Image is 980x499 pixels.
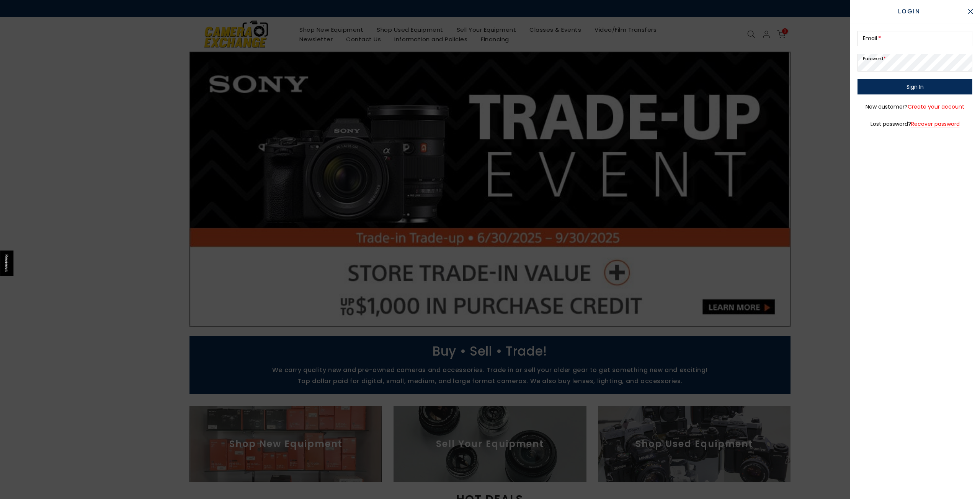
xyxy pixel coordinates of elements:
p: Lost password? [857,119,972,129]
a: Recover password [911,119,960,129]
button: Sign In [857,79,972,94]
button: Close sidebar [961,2,980,21]
span: LOGIN [857,7,961,16]
p: New customer? [857,102,972,112]
a: Create your account [908,102,964,112]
